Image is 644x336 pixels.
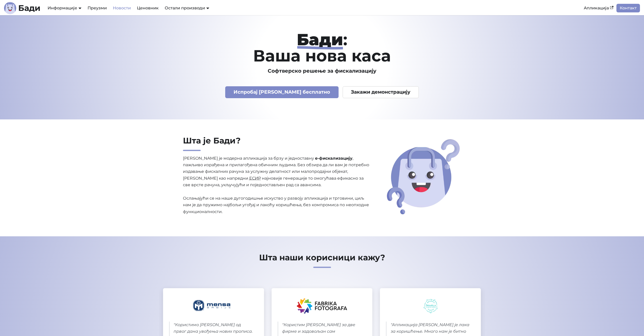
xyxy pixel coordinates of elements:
[110,4,134,12] a: Новости
[165,6,209,10] a: Остали производи
[134,4,162,12] a: Ценовник
[159,253,485,268] h2: Шта наши корисници кажу?
[297,298,347,313] img: Фабрика Фотографа logo
[4,2,40,14] a: ЛогоБади
[159,68,485,74] h3: Софтверско решење за фискализацију
[183,155,370,215] p: [PERSON_NAME] је модерна апликација за брзу и једноставну , пажљиво израђена и прилагођена обични...
[385,137,462,216] img: Шта је Бади?
[297,30,343,49] strong: Бади
[343,86,419,98] a: Закажи демонстрацију
[225,86,339,98] a: Испробај [PERSON_NAME] бесплатно
[159,31,485,64] h1: : Ваша нова каса
[48,6,81,10] a: Информације
[183,136,370,151] h2: Шта је Бади?
[85,4,110,12] a: Преузми
[18,4,40,12] b: Бади
[4,2,16,14] img: Лого
[249,176,261,181] abbr: Електронски систем за издавање рачуна
[423,298,438,313] img: Ботаника logo
[315,156,352,161] strong: е-фискализацију
[616,4,640,12] a: Контакт
[192,298,236,313] img: Менса Србије logo
[581,4,616,12] a: Апликација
